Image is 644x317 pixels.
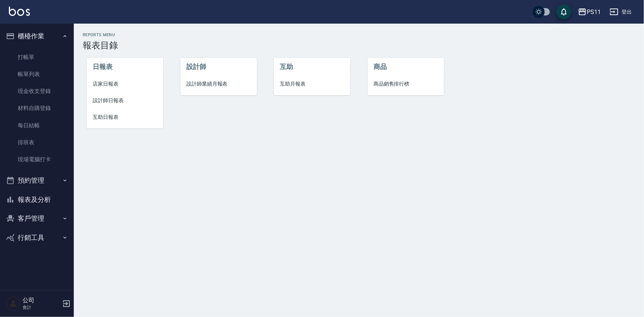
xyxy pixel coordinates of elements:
a: 每日結帳 [3,117,71,134]
a: 互助日報表 [87,109,163,125]
span: 互助月報表 [280,80,344,88]
span: 店家日報表 [93,80,157,88]
h2: Reports Menu [83,32,635,37]
div: PS11 [587,7,601,17]
a: 商品銷售排行榜 [368,76,444,92]
li: 設計師 [180,58,257,76]
a: 互助月報表 [274,76,350,92]
a: 現場電腦打卡 [3,151,71,168]
span: 商品銷售排行榜 [373,80,438,88]
button: 登出 [607,5,635,19]
li: 日報表 [87,58,163,76]
a: 帳單列表 [3,66,71,83]
a: 排班表 [3,134,71,151]
button: 報表及分析 [3,190,71,209]
span: 互助日報表 [93,113,157,121]
a: 店家日報表 [87,76,163,92]
button: 櫃檯作業 [3,27,71,46]
img: Logo [9,7,30,16]
a: 材料自購登錄 [3,100,71,117]
button: PS11 [575,4,604,20]
p: 會計 [23,304,60,311]
h3: 報表目錄 [83,40,635,51]
span: 設計師業績月報表 [186,80,251,88]
a: 打帳單 [3,49,71,66]
li: 商品 [368,58,444,76]
img: Person [6,296,21,311]
span: 設計師日報表 [93,97,157,104]
li: 互助 [274,58,350,76]
a: 現金收支登錄 [3,83,71,100]
button: 預約管理 [3,171,71,190]
button: save [557,4,571,19]
button: 客戶管理 [3,209,71,228]
a: 設計師日報表 [87,92,163,109]
h5: 公司 [23,297,60,304]
button: 行銷工具 [3,228,71,247]
a: 設計師業績月報表 [180,76,257,92]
